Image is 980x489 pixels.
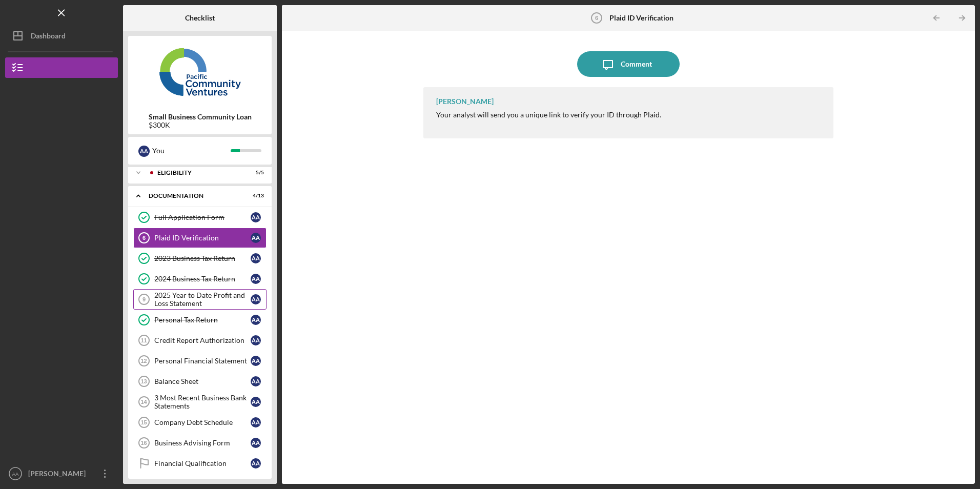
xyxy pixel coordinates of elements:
[154,377,251,385] div: Balance Sheet
[142,296,146,302] tspan: 9
[140,440,147,446] tspan: 16
[251,335,261,345] div: A A
[140,419,147,425] tspan: 15
[138,146,150,157] div: A A
[154,394,251,410] div: 3 Most Recent Business Bank Statements
[140,378,147,384] tspan: 13
[133,228,267,248] a: 6Plaid ID VerificationAA
[251,274,261,284] div: A A
[140,358,147,364] tspan: 12
[149,193,238,199] div: Documentation
[157,170,238,176] div: Eligibility
[133,330,267,351] a: 11Credit Report AuthorizationAA
[133,412,267,433] a: 15Company Debt ScheduleAA
[133,371,267,392] a: 13Balance SheetAA
[251,438,261,448] div: A A
[12,471,19,477] text: AA
[154,291,251,308] div: 2025 Year to Date Profit and Loss Statement
[436,97,494,106] div: [PERSON_NAME]
[621,51,652,77] div: Comment
[142,235,146,241] tspan: 6
[154,254,251,262] div: 2023 Business Tax Return
[595,15,598,21] tspan: 6
[251,376,261,386] div: A A
[251,356,261,366] div: A A
[251,458,261,468] div: A A
[246,193,264,199] div: 4 / 13
[133,351,267,371] a: 12Personal Financial StatementAA
[133,310,267,330] a: Personal Tax ReturnAA
[5,26,118,46] button: Dashboard
[251,397,261,407] div: A A
[251,315,261,325] div: A A
[149,121,252,129] div: $300K
[154,234,251,242] div: Plaid ID Verification
[133,248,267,269] a: 2023 Business Tax ReturnAA
[154,275,251,283] div: 2024 Business Tax Return
[149,113,252,121] b: Small Business Community Loan
[154,213,251,221] div: Full Application Form
[154,316,251,324] div: Personal Tax Return
[152,142,231,159] div: You
[154,439,251,447] div: Business Advising Form
[251,417,261,427] div: A A
[5,463,118,484] button: AA[PERSON_NAME]
[133,207,267,228] a: Full Application FormAA
[251,253,261,263] div: A A
[251,212,261,222] div: A A
[128,41,272,103] img: Product logo
[26,463,92,486] div: [PERSON_NAME]
[140,399,147,405] tspan: 14
[154,357,251,365] div: Personal Financial Statement
[31,26,66,49] div: Dashboard
[154,418,251,426] div: Company Debt Schedule
[185,14,215,22] b: Checklist
[133,289,267,310] a: 92025 Year to Date Profit and Loss StatementAA
[140,337,147,343] tspan: 11
[251,233,261,243] div: A A
[133,392,267,412] a: 143 Most Recent Business Bank StatementsAA
[154,459,251,467] div: Financial Qualification
[154,336,251,344] div: Credit Report Authorization
[436,111,661,119] div: Your analyst will send you a unique link to verify your ID through Plaid.
[609,14,673,22] b: Plaid ID Verification
[133,269,267,289] a: 2024 Business Tax ReturnAA
[251,294,261,304] div: A A
[246,170,264,176] div: 5 / 5
[133,453,267,474] a: Financial QualificationAA
[577,51,680,77] button: Comment
[133,433,267,453] a: 16Business Advising FormAA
